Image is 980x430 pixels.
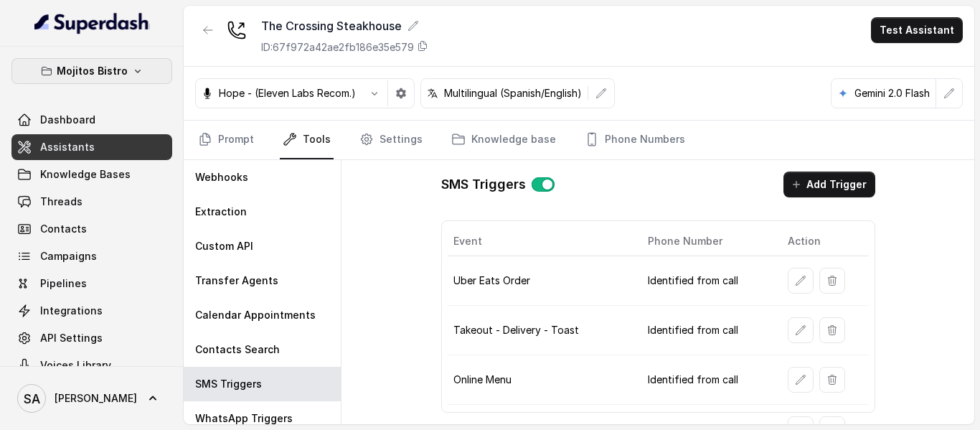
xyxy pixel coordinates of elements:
p: Gemini 2.0 Flash [854,86,930,101]
a: Dashboard [11,107,172,133]
a: Knowledge base [448,121,559,159]
a: Campaigns [11,243,172,269]
span: Contacts [40,222,87,236]
td: Identified from call [636,306,776,355]
td: Takeout - Delivery - Toast [448,306,636,355]
p: Contacts Search [195,342,280,357]
p: Calendar Appointments [195,308,316,322]
p: WhatsApp Triggers [195,411,293,426]
h1: SMS Triggers [441,173,526,196]
th: Action [776,227,869,256]
a: Tools [280,121,334,159]
p: Hope - (Eleven Labs Recom.) [219,86,356,101]
a: Knowledge Bases [11,162,172,187]
td: Online Menu [448,355,636,405]
a: Assistants [11,134,172,160]
div: The Crossing Steakhouse [261,17,428,34]
span: Campaigns [40,249,97,263]
span: Threads [40,195,83,209]
nav: Tabs [195,121,963,159]
svg: google logo [837,88,849,99]
p: SMS Triggers [195,377,262,391]
a: Threads [11,189,172,215]
span: API Settings [40,331,103,345]
a: Voices Library [11,352,172,378]
a: [PERSON_NAME] [11,378,172,419]
p: Extraction [195,205,247,219]
td: Uber Eats Order [448,256,636,306]
span: Voices Library [40,358,111,373]
p: Custom API [195,239,253,253]
a: Prompt [195,121,257,159]
p: Multilingual (Spanish/English) [444,86,582,101]
a: Contacts [11,216,172,242]
a: API Settings [11,325,172,351]
a: Phone Numbers [582,121,688,159]
td: Identified from call [636,256,776,306]
p: ID: 67f972a42ae2fb186e35e579 [261,40,414,55]
span: Knowledge Bases [40,167,131,182]
button: Mojitos Bistro [11,58,172,84]
button: Test Assistant [871,17,963,43]
a: Settings [357,121,425,159]
button: Add Trigger [783,172,875,197]
a: Pipelines [11,271,172,296]
p: Webhooks [195,170,248,184]
span: [PERSON_NAME] [55,391,137,406]
a: Integrations [11,298,172,324]
th: Phone Number [636,227,776,256]
p: Mojitos Bistro [57,62,128,80]
p: Transfer Agents [195,274,278,288]
th: Event [448,227,636,256]
text: SA [24,391,40,406]
td: Identified from call [636,355,776,405]
span: Assistants [40,140,95,154]
img: light.svg [34,11,150,34]
span: Integrations [40,304,103,318]
span: Dashboard [40,113,95,127]
span: Pipelines [40,276,87,291]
